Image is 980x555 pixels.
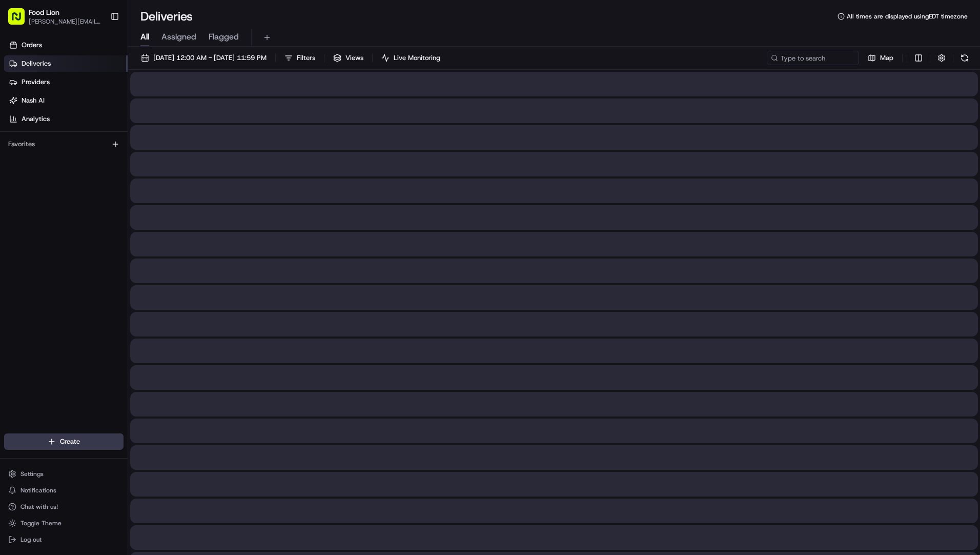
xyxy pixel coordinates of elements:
button: Filters [280,51,320,65]
span: Nash AI [22,96,45,105]
button: Food Lion [29,7,59,17]
span: Orders [22,41,42,50]
span: Deliveries [22,59,51,68]
span: Views [345,53,363,63]
span: Notifications [21,486,56,494]
button: Create [4,433,124,450]
button: Toggle Theme [4,516,124,530]
span: All times are displayed using EDT timezone [847,12,968,21]
a: Providers [4,74,128,90]
span: Flagged [209,31,239,43]
button: Views [329,51,368,65]
a: Analytics [4,111,128,127]
span: Filters [297,53,315,63]
button: [PERSON_NAME][EMAIL_ADDRESS][PERSON_NAME][DOMAIN_NAME] [29,17,102,26]
span: Settings [21,470,44,478]
button: Food Lion[PERSON_NAME][EMAIL_ADDRESS][PERSON_NAME][DOMAIN_NAME] [4,4,106,29]
span: Assigned [161,31,196,43]
span: Create [60,437,80,446]
div: Favorites [4,136,124,152]
button: Chat with us! [4,500,124,514]
a: Nash AI [4,92,128,109]
a: Orders [4,37,128,53]
button: Notifications [4,483,124,498]
span: All [140,31,149,43]
button: Log out [4,532,124,547]
span: Live Monitoring [394,53,440,63]
span: Map [880,53,893,63]
span: Log out [21,536,42,544]
input: Type to search [767,51,859,65]
button: Refresh [957,51,972,65]
a: Deliveries [4,55,128,72]
button: Map [863,51,898,65]
h1: Deliveries [140,8,193,25]
span: Analytics [22,114,50,124]
span: Toggle Theme [21,519,62,527]
span: [DATE] 12:00 AM - [DATE] 11:59 PM [153,53,267,63]
button: Settings [4,467,124,481]
span: Chat with us! [21,503,58,511]
button: [DATE] 12:00 AM - [DATE] 11:59 PM [136,51,271,65]
span: Providers [22,77,50,87]
button: Live Monitoring [377,51,445,65]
